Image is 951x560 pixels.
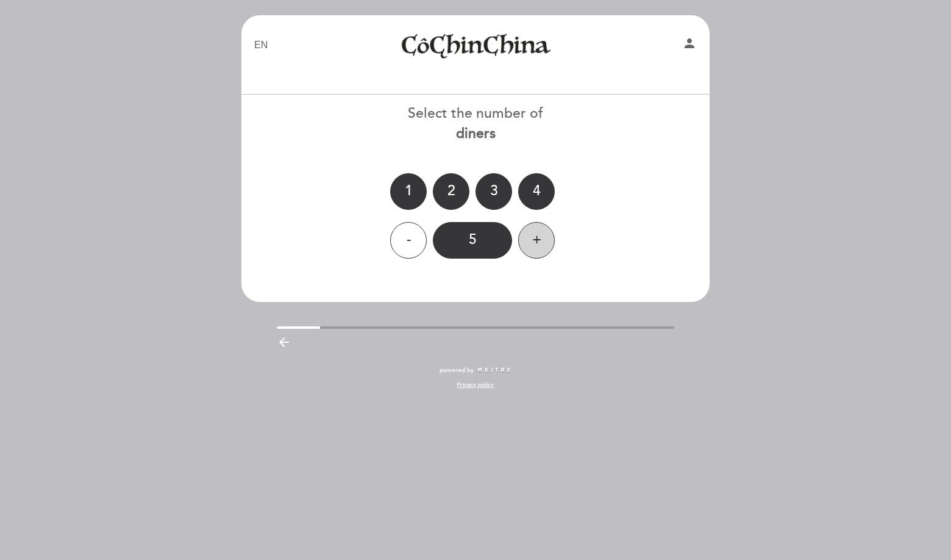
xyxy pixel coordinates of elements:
[440,366,511,375] a: powered by
[682,36,697,51] i: person
[477,367,511,373] img: MEITRE
[518,173,555,210] div: 4
[457,381,494,389] a: Privacy policy
[277,335,291,350] i: arrow_backward
[390,222,427,259] div: -
[433,173,469,210] div: 2
[682,36,697,55] button: person
[399,29,552,62] a: Cochinchina
[456,125,496,142] b: diners
[433,222,512,259] div: 5
[241,104,710,144] div: Select the number of
[476,173,512,210] div: 3
[390,173,427,210] div: 1
[440,366,474,375] span: powered by
[518,222,555,259] div: +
